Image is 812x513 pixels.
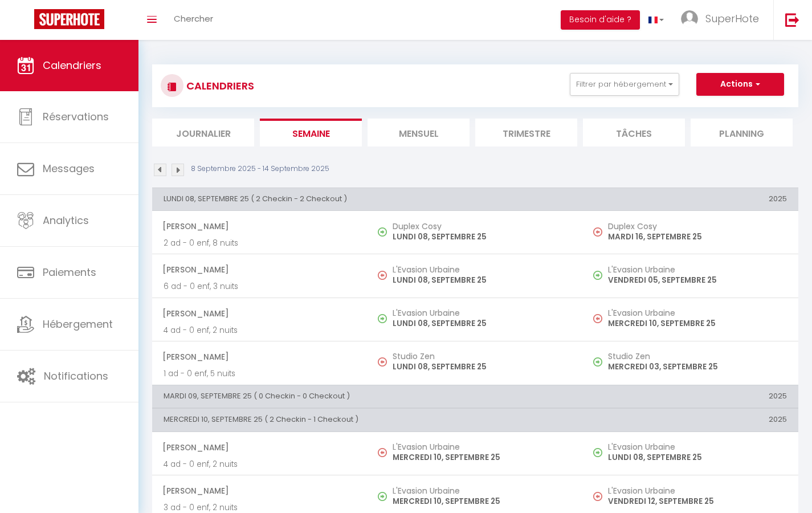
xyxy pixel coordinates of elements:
p: 4 ad - 0 enf, 2 nuits [164,458,356,470]
span: [PERSON_NAME] [162,259,356,280]
p: VENDREDI 12, SEPTEMBRE 25 [608,495,787,507]
th: MERCREDI 10, SEPTEMBRE 25 ( 2 Checkin - 1 Checkout ) [152,409,583,431]
img: Super Booking [34,9,104,29]
li: Journalier [152,119,254,146]
img: logout [785,13,799,27]
p: MERCREDI 10, SEPTEMBRE 25 [393,451,572,463]
span: Messages [43,161,95,176]
p: MERCREDI 03, SEPTEMBRE 25 [608,361,787,373]
p: MERCREDI 10, SEPTEMBRE 25 [393,495,572,507]
p: 4 ad - 0 enf, 2 nuits [164,324,356,336]
button: Besoin d'aide ? [561,10,640,30]
th: 2025 [583,188,798,210]
span: Réservations [43,109,109,124]
li: Mensuel [368,119,470,146]
h5: Duplex Cosy [393,222,572,231]
li: Planning [691,119,793,146]
th: 2025 [583,385,798,408]
img: NO IMAGE [593,448,602,457]
li: Trimestre [475,119,577,146]
h5: Studio Zen [608,352,787,361]
p: MARDI 16, SEPTEMBRE 25 [608,231,787,243]
p: 8 Septembre 2025 - 14 Septembre 2025 [191,164,329,174]
img: NO IMAGE [593,227,602,237]
p: LUNDI 08, SEPTEMBRE 25 [393,317,572,329]
p: LUNDI 08, SEPTEMBRE 25 [608,451,787,463]
th: 2025 [583,409,798,431]
img: NO IMAGE [593,271,602,280]
h5: L'Evasion Urbaine [608,265,787,274]
h5: L'Evasion Urbaine [608,308,787,317]
img: NO IMAGE [593,357,602,367]
span: Paiements [43,265,96,279]
h5: L'Evasion Urbaine [608,486,787,495]
img: NO IMAGE [593,492,602,501]
p: 2 ad - 0 enf, 8 nuits [164,237,356,249]
span: [PERSON_NAME] [162,346,356,368]
span: Notifications [44,369,108,383]
span: [PERSON_NAME] [162,303,356,324]
p: LUNDI 08, SEPTEMBRE 25 [393,274,572,286]
button: Actions [696,73,784,96]
h3: CALENDRIERS [183,73,254,99]
span: SuperHote [705,11,759,26]
p: LUNDI 08, SEPTEMBRE 25 [393,231,572,243]
span: [PERSON_NAME] [162,215,356,237]
h5: L'Evasion Urbaine [393,442,572,451]
p: VENDREDI 05, SEPTEMBRE 25 [608,274,787,286]
li: Semaine [260,119,362,146]
img: ... [681,10,698,27]
h5: L'Evasion Urbaine [393,486,572,495]
th: MARDI 09, SEPTEMBRE 25 ( 0 Checkin - 0 Checkout ) [152,385,583,408]
span: [PERSON_NAME] [162,437,356,458]
span: Chercher [174,13,213,25]
img: NO IMAGE [378,357,387,367]
span: Calendriers [43,58,101,72]
span: [PERSON_NAME] [162,480,356,502]
img: NO IMAGE [378,271,387,280]
img: NO IMAGE [593,314,602,323]
span: Hébergement [43,317,113,331]
p: 6 ad - 0 enf, 3 nuits [164,280,356,292]
button: Ouvrir le widget de chat LiveChat [9,5,43,39]
h5: L'Evasion Urbaine [393,265,572,274]
th: LUNDI 08, SEPTEMBRE 25 ( 2 Checkin - 2 Checkout ) [152,188,583,210]
img: NO IMAGE [378,448,387,457]
h5: L'Evasion Urbaine [608,442,787,451]
h5: Duplex Cosy [608,222,787,231]
h5: L'Evasion Urbaine [393,308,572,317]
span: Analytics [43,213,89,227]
p: LUNDI 08, SEPTEMBRE 25 [393,361,572,373]
li: Tâches [583,119,685,146]
p: 1 ad - 0 enf, 5 nuits [164,368,356,380]
button: Filtrer par hébergement [570,73,679,96]
h5: Studio Zen [393,352,572,361]
p: MERCREDI 10, SEPTEMBRE 25 [608,317,787,329]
